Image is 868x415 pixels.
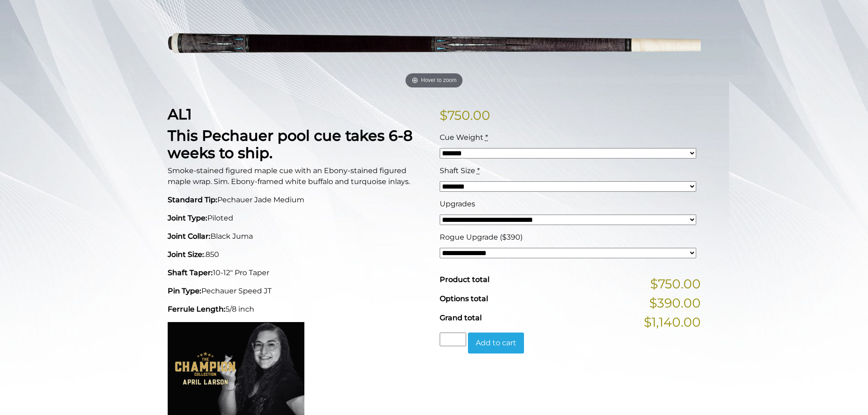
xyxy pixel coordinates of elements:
strong: Joint Size: [168,250,204,259]
bdi: 750.00 [440,108,490,123]
abbr: required [477,166,480,175]
strong: Ferrule Length: [168,305,226,313]
span: $750.00 [650,274,701,293]
span: $1,140.00 [644,313,701,332]
span: Smoke-stained figured maple cue with an Ebony-stained figured maple wrap. Sim. Ebony-framed white... [168,166,410,186]
span: Cue Weight [440,133,483,142]
abbr: required [485,133,488,142]
strong: This Pechauer pool cue takes 6-8 weeks to ship. [168,127,413,162]
span: $390.00 [649,293,701,313]
span: Options total [440,294,488,303]
button: Add to cart [468,333,524,354]
p: Black Juma [168,231,429,242]
strong: Joint Collar: [168,232,211,241]
span: Product total [440,275,489,284]
strong: Shaft Taper: [168,268,213,277]
span: Shaft Size [440,166,475,175]
p: Pechauer Jade Medium [168,195,429,205]
p: Piloted [168,213,429,224]
p: Pechauer Speed JT [168,286,429,297]
span: Grand total [440,313,482,322]
p: .850 [168,249,429,260]
strong: Joint Type: [168,214,207,222]
p: 10-12" Pro Taper [168,267,429,278]
a: Hover to zoom [168,3,701,92]
span: Upgrades [440,200,475,208]
input: Product quantity [440,333,466,346]
span: Rogue Upgrade ($390) [440,233,523,241]
strong: Pin Type: [168,287,201,295]
p: 5/8 inch [168,304,429,315]
img: AL1-UPDATED.png [168,3,701,92]
strong: AL1 [168,105,192,123]
strong: Standard Tip: [168,195,217,204]
span: $ [440,108,447,123]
